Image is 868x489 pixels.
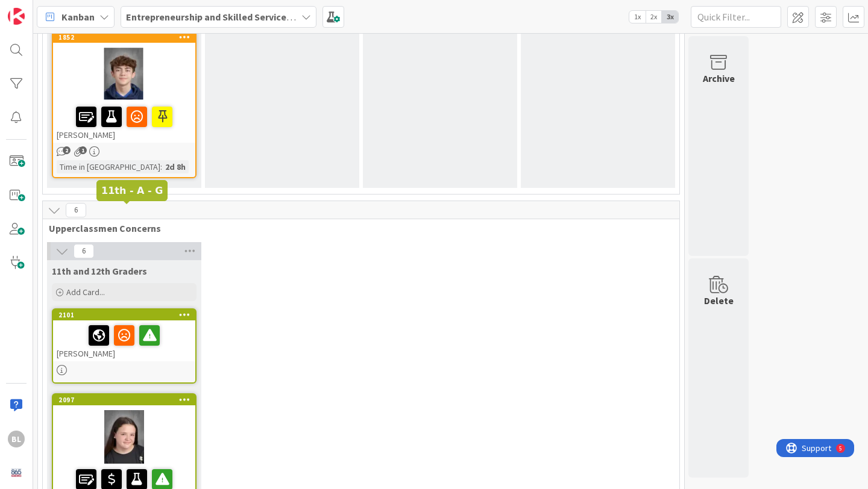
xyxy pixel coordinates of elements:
[58,396,195,404] div: 2097
[58,311,195,319] div: 2101
[66,203,86,217] span: 6
[53,310,195,320] div: 2101
[162,160,189,173] div: 2d 8h
[52,31,197,178] a: 1852[PERSON_NAME]Time in [GEOGRAPHIC_DATA]:2d 8h
[25,2,55,16] span: Support
[662,11,678,23] span: 3x
[53,32,195,43] div: 1852
[8,431,25,447] div: BL
[53,394,195,405] div: 2097
[8,8,25,25] img: Visit kanbanzone.com
[49,222,664,234] span: Upperclassmen Concerns
[703,71,735,86] div: Archive
[53,320,195,361] div: [PERSON_NAME]
[8,464,25,481] img: avatar
[101,185,163,196] h5: 11th - A - G
[74,244,94,258] span: 6
[66,287,105,297] span: Add Card...
[52,265,147,277] span: 11th and 12th Graders
[691,6,781,28] input: Quick Filter...
[126,11,421,23] b: Entrepreneurship and Skilled Services Interventions - [DATE]-[DATE]
[646,11,662,23] span: 2x
[52,308,197,384] a: 2101[PERSON_NAME]
[57,160,160,173] div: Time in [GEOGRAPHIC_DATA]
[160,160,162,173] span: :
[63,5,66,14] div: 5
[629,11,646,23] span: 1x
[58,33,195,42] div: 1852
[53,310,195,361] div: 2101[PERSON_NAME]
[53,32,195,143] div: 1852[PERSON_NAME]
[79,146,87,154] span: 1
[704,293,734,308] div: Delete
[63,146,71,154] span: 2
[53,102,195,143] div: [PERSON_NAME]
[61,10,95,24] span: Kanban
